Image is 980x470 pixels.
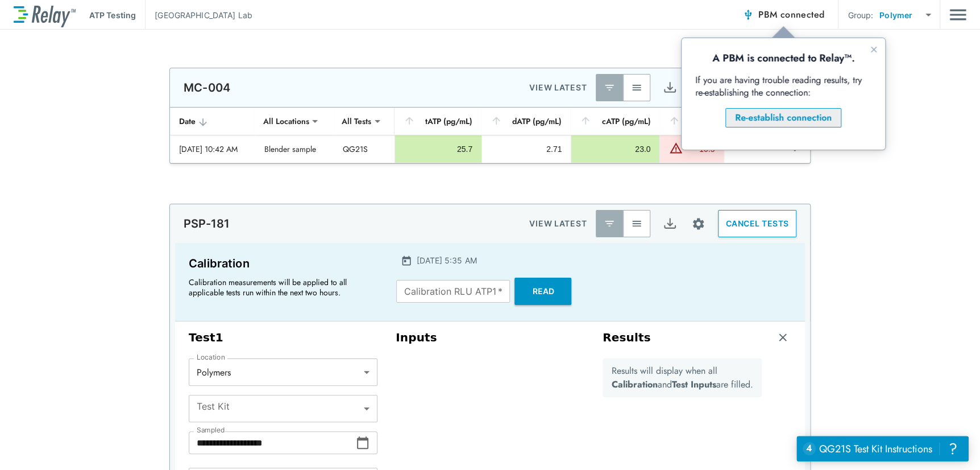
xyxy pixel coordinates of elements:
[334,110,379,133] div: All Tests
[197,426,225,434] label: Sampled
[334,135,395,163] td: QG21S
[529,81,587,94] p: VIEW LATEST
[255,110,317,133] div: All Locations
[580,114,650,128] div: cATP (pg/mL)
[780,8,825,21] span: connected
[580,143,650,155] div: 23.0
[718,210,796,237] button: CANCEL TESTS
[189,361,377,384] div: Polymers
[656,74,683,101] button: Export
[604,218,615,229] img: Latest
[170,108,255,135] th: Date
[89,9,136,21] p: ATP Testing
[396,331,584,345] h3: Inputs
[184,217,230,230] p: PSP-181
[14,3,76,27] img: LuminUltra Relay
[197,353,225,361] label: Location
[631,218,642,229] img: View All
[404,143,472,155] div: 25.7
[404,114,472,128] div: tATP (pg/mL)
[742,9,754,20] img: Connected Icon
[612,378,658,391] b: Calibration
[417,254,476,266] p: [DATE] 5:35 AM
[663,81,677,95] img: Export Icon
[514,278,571,305] button: Read
[604,82,615,93] img: Latest
[669,141,683,155] img: Warning
[529,217,587,230] p: VIEW LATEST
[603,331,651,345] h3: Results
[672,378,716,391] b: Test Inputs
[189,254,376,273] p: Calibration
[155,9,252,21] p: [GEOGRAPHIC_DATA] Lab
[663,217,677,231] img: Export Icon
[949,4,966,26] button: Main menu
[738,3,829,26] button: PBM connected
[777,332,788,343] img: Remove
[682,38,885,150] iframe: tooltip
[631,82,642,93] img: View All
[796,436,969,461] iframe: Resource center
[179,143,246,155] div: [DATE] 10:42 AM
[848,9,873,21] p: Group:
[691,217,705,231] img: Settings Icon
[184,81,230,94] p: MC-004
[656,210,683,237] button: Export
[949,4,966,26] img: Drawer Icon
[170,108,810,163] table: sticky table
[758,7,824,23] span: PBM
[189,431,356,454] input: Choose date, selected date is Sep 19, 2025
[401,255,412,266] img: Calender Icon
[668,114,715,128] div: BSI (%)
[612,364,753,391] p: Results will display when all and are filled.
[189,331,377,345] h3: Test 1
[189,277,371,298] p: Calibration measurements will be applied to all applicable tests run within the next two hours.
[491,143,562,155] div: 2.71
[255,135,333,163] td: Blender sample
[491,114,562,128] div: dATP (pg/mL)
[683,209,713,239] button: Site setup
